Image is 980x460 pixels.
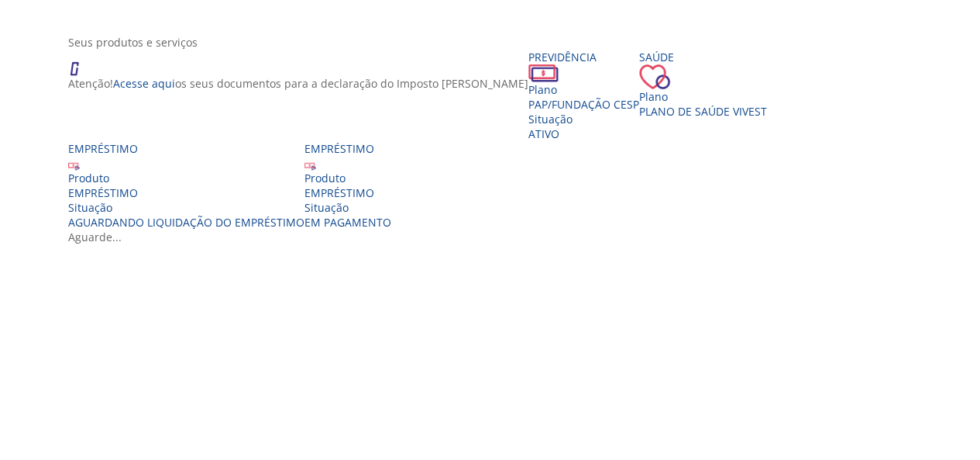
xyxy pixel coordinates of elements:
[304,215,391,230] span: EM PAGAMENTO
[528,82,639,97] div: Plano
[639,50,767,64] div: Saúde
[304,141,391,156] div: Empréstimo
[304,159,316,171] img: ico_emprestimo.svg
[68,159,80,171] img: ico_emprestimo.svg
[68,215,304,230] span: AGUARDANDO LIQUIDAÇÃO DO EMPRÉSTIMO
[528,97,639,112] span: PAP/Fundação CESP
[68,76,528,91] p: Atenção! os seus documentos para a declaração do Imposto [PERSON_NAME]
[304,141,391,230] a: Empréstimo Produto EMPRÉSTIMO Situação EM PAGAMENTO
[113,76,175,91] a: Acesse aqui
[68,230,923,244] div: Aguarde...
[639,50,767,119] a: Saúde PlanoPlano de Saúde VIVEST
[528,50,639,64] div: Previdência
[68,141,304,156] div: Empréstimo
[68,200,304,215] div: Situação
[639,64,670,89] img: ico_coracao.png
[304,185,391,200] div: EMPRÉSTIMO
[68,35,923,244] section: <span lang="en" dir="ltr">ProdutosCard</span>
[639,89,767,104] div: Plano
[528,126,559,141] span: Ativo
[68,141,304,230] a: Empréstimo Produto EMPRÉSTIMO Situação AGUARDANDO LIQUIDAÇÃO DO EMPRÉSTIMO
[304,171,391,185] div: Produto
[68,171,304,185] div: Produto
[68,35,923,50] div: Seus produtos e serviços
[68,185,304,200] div: EMPRÉSTIMO
[528,64,559,82] img: ico_dinheiro.png
[528,112,639,126] div: Situação
[304,200,391,215] div: Situação
[528,50,639,141] a: Previdência PlanoPAP/Fundação CESP SituaçãoAtivo
[639,104,767,119] span: Plano de Saúde VIVEST
[68,50,95,76] img: ico_atencao.png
